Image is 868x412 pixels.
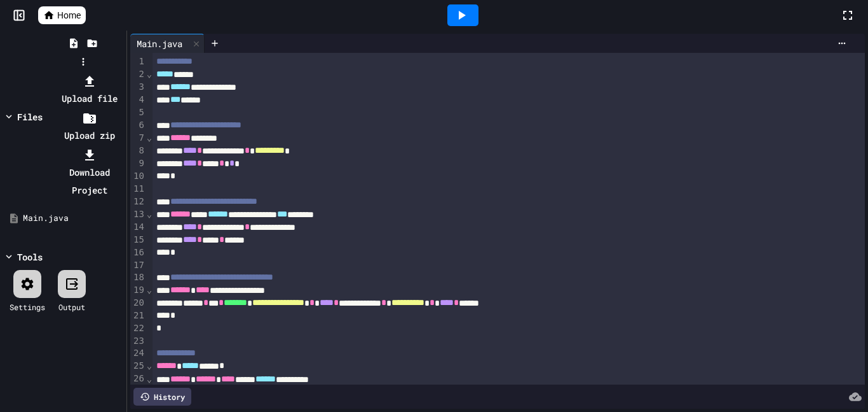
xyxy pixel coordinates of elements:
[130,347,146,360] div: 24
[57,9,81,22] span: Home
[130,322,146,335] div: 22
[130,119,146,132] div: 6
[130,183,146,195] div: 11
[130,37,189,50] div: Main.java
[23,212,122,225] div: Main.java
[130,145,146,157] div: 8
[146,132,153,143] span: Fold line
[130,221,146,234] div: 14
[146,209,153,219] span: Fold line
[55,72,123,108] li: Upload file
[130,208,146,221] div: 13
[146,285,153,295] span: Fold line
[130,297,146,309] div: 20
[130,157,146,170] div: 9
[130,271,146,284] div: 18
[17,110,43,124] div: Files
[17,250,43,264] div: Tools
[130,234,146,246] div: 15
[130,94,146,106] div: 4
[130,259,146,272] div: 17
[130,360,146,373] div: 25
[10,301,45,313] div: Settings
[130,68,146,81] div: 2
[130,195,146,208] div: 12
[146,69,153,79] span: Fold line
[130,373,146,385] div: 26
[130,170,146,183] div: 10
[130,34,205,53] div: Main.java
[55,109,123,145] li: Upload zip
[130,335,146,348] div: 23
[130,132,146,145] div: 7
[130,81,146,94] div: 3
[146,360,153,371] span: Fold line
[133,388,191,406] div: History
[130,106,146,119] div: 5
[130,246,146,259] div: 16
[130,55,146,68] div: 1
[58,301,85,313] div: Output
[130,309,146,322] div: 21
[130,284,146,297] div: 19
[146,374,153,384] span: Fold line
[38,6,86,24] a: Home
[55,146,123,199] li: Download Project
